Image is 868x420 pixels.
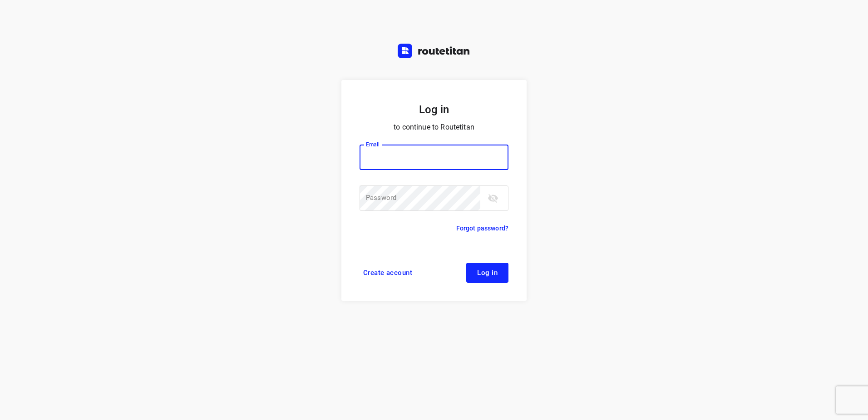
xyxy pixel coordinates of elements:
[360,121,508,134] p: to continue to Routetitan
[477,269,498,276] span: Log in
[466,263,508,283] button: Log in
[484,189,502,207] button: toggle password visibility
[456,223,508,234] a: Forgot password?
[360,102,508,117] h5: Log in
[360,263,416,283] a: Create account
[363,269,412,276] span: Create account
[398,44,470,58] img: Routetitan
[398,44,470,60] a: Routetitan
